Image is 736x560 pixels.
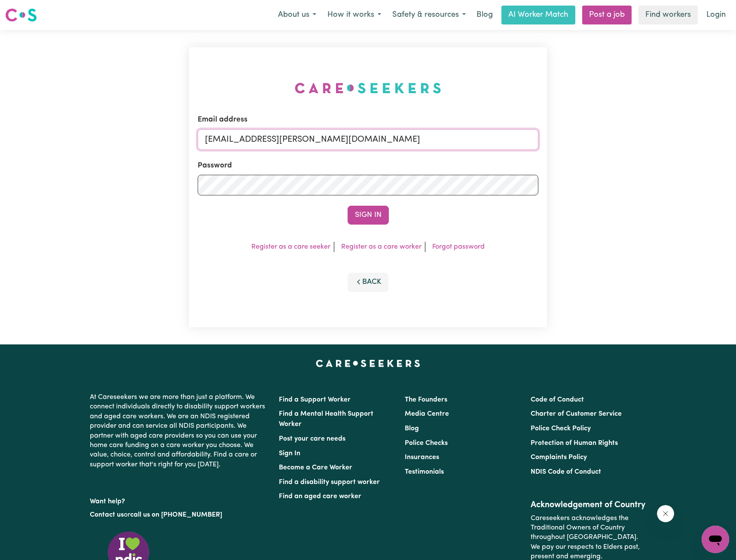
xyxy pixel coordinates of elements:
[531,425,591,432] a: Police Check Policy
[405,411,449,417] a: Media Centre
[130,511,222,518] a: call us on [PHONE_NUMBER]
[251,243,330,250] a: Register as a care seeker
[405,469,444,475] a: Testimonials
[405,454,439,461] a: Insurances
[387,6,471,24] button: Safety & resources
[5,5,37,25] a: Careseekers logo
[405,396,447,403] a: The Founders
[348,206,389,225] button: Sign In
[471,6,498,24] a: Blog
[272,6,322,24] button: About us
[198,114,247,125] label: Email address
[531,411,622,417] a: Charter of Customer Service
[501,6,575,24] a: AI Worker Match
[279,479,380,486] a: Find a disability support worker
[90,507,269,523] p: or
[638,6,698,24] a: Find workers
[702,526,729,553] iframe: Button to launch messaging window
[405,425,419,432] a: Blog
[5,7,37,23] img: Careseekers logo
[531,396,584,403] a: Code of Conduct
[279,411,373,428] a: Find a Mental Health Support Worker
[279,493,361,500] a: Find an aged care worker
[198,129,538,150] input: Email address
[90,389,269,473] p: At Careseekers we are more than just a platform. We connect individuals directly to disability su...
[701,6,731,24] a: Login
[531,440,618,447] a: Protection of Human Rights
[322,6,387,24] button: How it works
[90,493,269,506] p: Want help?
[279,435,345,442] a: Post your care needs
[279,464,352,471] a: Become a Care Worker
[348,273,389,292] button: Back
[279,396,351,403] a: Find a Support Worker
[5,6,52,13] span: Need any help?
[432,243,485,250] a: Forgot password
[279,450,300,457] a: Sign In
[341,243,421,250] a: Register as a care worker
[531,454,587,461] a: Complaints Policy
[405,440,448,447] a: Police Checks
[198,160,232,171] label: Password
[90,511,124,518] a: Contact us
[531,469,601,475] a: NDIS Code of Conduct
[657,505,674,522] iframe: Close message
[316,360,420,367] a: Careseekers home page
[582,6,632,24] a: Post a job
[531,500,646,510] h2: Acknowledgement of Country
